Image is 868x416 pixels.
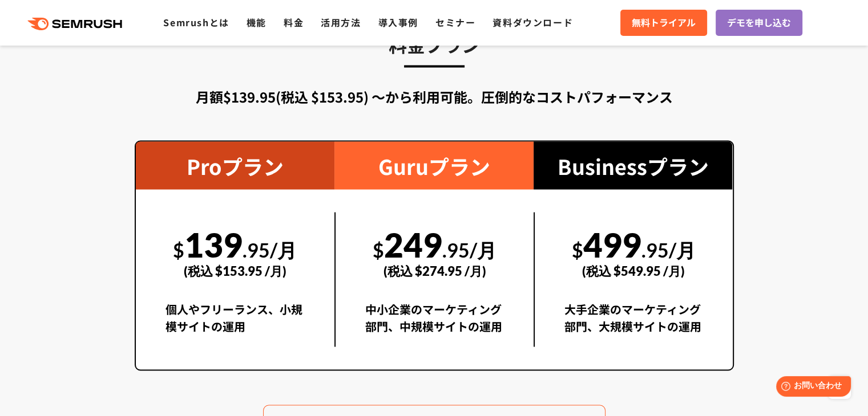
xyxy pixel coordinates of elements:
a: デモを申し込む [716,10,802,36]
a: セミナー [435,15,475,29]
span: $ [173,238,184,261]
div: 139 [165,212,305,291]
div: 499 [564,212,703,291]
a: 活用方法 [321,15,361,29]
div: 個人やフリーランス、小規模サイトの運用 [165,300,305,346]
span: デモを申し込む [727,15,791,30]
div: 月額$139.95(税込 $153.95) 〜から利用可能。圧倒的なコストパフォーマンス [135,87,734,107]
div: (税込 $549.95 /月) [564,250,703,291]
a: 資料ダウンロード [492,15,573,29]
div: Businessプラン [534,141,733,189]
a: Semrushとは [163,15,229,29]
a: 機能 [247,15,267,29]
span: $ [373,238,384,261]
span: $ [572,238,583,261]
div: 大手企業のマーケティング部門、大規模サイトの運用 [564,300,703,346]
div: (税込 $153.95 /月) [165,250,305,291]
span: .95/月 [243,238,297,261]
a: 導入事例 [378,15,418,29]
a: 料金 [284,15,304,29]
div: 中小企業のマーケティング部門、中規模サイトの運用 [365,300,504,346]
div: Proプラン [136,141,335,189]
span: .95/月 [641,238,696,261]
div: 249 [365,212,504,291]
span: .95/月 [442,238,496,261]
span: 無料トライアル [632,15,696,30]
div: Guruプラン [334,141,534,189]
a: 無料トライアル [620,10,707,36]
iframe: Help widget launcher [766,372,855,403]
div: (税込 $274.95 /月) [365,250,504,291]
